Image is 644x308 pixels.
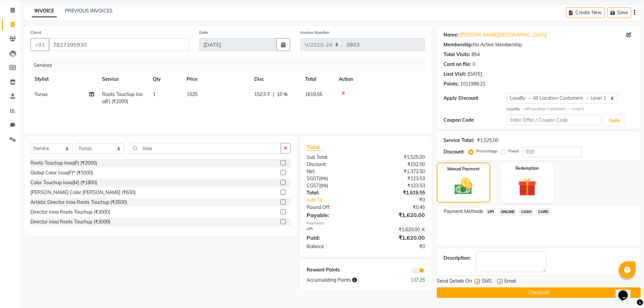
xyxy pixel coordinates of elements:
div: Description: [444,255,471,262]
div: Discount: [302,161,366,168]
div: Payments [307,220,425,226]
div: ₹1,619.55 [366,189,430,196]
button: Save [607,7,631,18]
div: 854 [472,51,480,58]
th: Service [98,72,149,87]
th: Price [183,72,250,87]
div: Accumulating Points [302,277,398,284]
span: Total [307,144,322,151]
div: Services [31,59,430,72]
input: Enter Offer / Coupon Code [507,115,602,125]
div: Paid: [302,234,366,242]
div: Service Total: [444,137,474,144]
span: Payment Methods [444,208,483,215]
button: Apply [605,115,624,125]
span: CARD [536,208,551,216]
button: Create New [566,7,605,18]
span: Yunus [34,91,48,97]
th: Total [301,72,335,87]
div: Payable: [302,211,366,219]
div: ₹1,620.00 [366,234,430,242]
span: 9% [320,183,327,188]
label: Redemption [516,165,539,171]
div: Balance : [302,243,366,250]
label: Date [199,29,208,35]
div: 1011996.21 [460,80,485,88]
div: ( ) [302,182,366,189]
th: Action [335,72,425,87]
div: Total: [302,189,366,196]
input: Search by Name/Mobile/Email/Code [49,38,189,51]
div: ₹0 [377,196,430,204]
img: _cash.svg [449,176,478,197]
a: INVOICE [32,5,57,17]
th: Qty [149,72,183,87]
span: SMS [482,278,492,286]
button: +91 [30,38,49,51]
div: ₹1,525.00 [366,154,430,161]
a: PREVIOUS INVOICES [65,8,113,14]
span: Roots Touchup Inoa(F) (₹2000) [102,91,143,104]
label: Manual Payment [447,166,480,172]
div: Name: [444,31,459,39]
span: 1619.55 [305,91,322,97]
label: Fixed [508,148,519,154]
div: UPI [302,226,366,233]
label: Client [30,29,41,35]
span: 152.5 F [254,91,270,98]
button: Checkout [437,287,641,298]
a: Add Tip [302,196,376,204]
label: Percentage [476,148,498,154]
div: Roots Touchup Inoa(F) (₹2000) [30,160,97,167]
img: _gift.svg [512,175,542,198]
div: Director Inoa Roots Touchup (₹3000) [30,218,110,226]
div: ₹1,525.00 [477,137,498,144]
div: ( ) [302,175,366,182]
span: 10 % [277,91,288,98]
div: Membership: [444,41,473,48]
div: ₹152.50 [366,161,430,168]
div: Director Inoa Roots Touchup (₹3000) [30,209,110,216]
span: Email [504,278,516,286]
div: Artistic Director Inoa Roots Touchup (₹3500) [30,199,127,206]
strong: Loyalty → [507,106,525,111]
div: [DATE] [468,71,482,78]
div: Global Color Inoa(F)* (₹5000) [30,169,93,176]
div: Color Touchup Inoa(M) (₹1800) [30,179,97,186]
th: Stylist [30,72,98,87]
input: Search or Scan [129,143,281,153]
span: CGST [307,183,319,189]
div: ₹0.45 [366,204,430,211]
span: UPI [486,208,496,216]
div: ₹1,372.50 [366,168,430,175]
a: [PERSON_NAME][GEOGRAPHIC_DATA] [460,31,547,39]
div: Total Visits: [444,51,470,58]
div: Apply Discount [444,95,507,102]
span: 1 [153,91,156,97]
div: Discount: [444,148,464,156]
div: Round Off: [302,204,366,211]
div: All Location Customers → Level 1 [507,106,634,112]
span: SGST [307,175,319,182]
span: 1525 [187,91,197,97]
div: [PERSON_NAME] Color [PERSON_NAME] (₹630) [30,189,136,196]
div: ₹123.53 [366,182,430,189]
div: No Active Membership [444,41,634,48]
label: Invoice Number [300,29,330,35]
div: ₹123.53 [366,175,430,182]
th: Disc [250,72,301,87]
span: Send Details On [437,278,472,286]
div: Net: [302,168,366,175]
div: Sub Total: [302,154,366,161]
span: ONLINE [499,208,516,216]
div: 137.25 [398,277,430,284]
div: 0 [473,61,475,68]
div: ₹1,620.00 [366,211,430,219]
div: ₹0 [366,243,430,250]
span: CASH [519,208,533,216]
div: Card on file: [444,61,471,68]
div: ₹1,620.00 [366,226,430,233]
div: Last Visit: [444,71,466,78]
iframe: chat widget [616,281,637,301]
div: Points: [444,80,459,88]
